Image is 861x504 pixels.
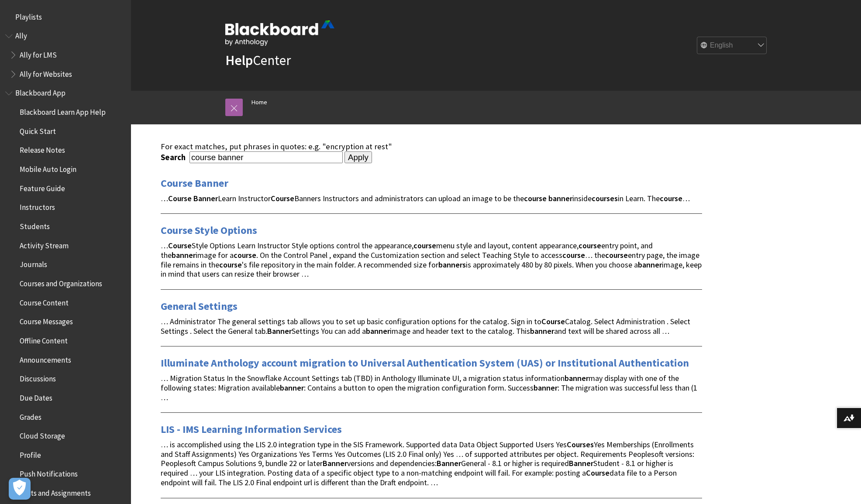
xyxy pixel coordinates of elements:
[20,219,50,231] span: Students
[20,67,72,79] span: Ally for Websites
[20,295,69,307] span: Course Content
[660,193,682,203] strong: course
[15,29,27,41] span: Ally
[20,429,65,440] span: Cloud Storage
[161,422,342,436] a: LIS - IMS Learning Information Services
[225,21,334,46] img: Blackboard by Anthology
[161,373,697,402] span: … Migration Status In the Snowflake Account Settings tab (TBD) in Anthology Illuminate UI, a migr...
[20,200,55,212] span: Instructors
[20,48,57,59] span: Ally for LMS
[20,257,47,269] span: Journals
[161,299,238,313] a: General Settings
[366,326,390,336] strong: banner
[20,467,78,479] span: Push Notifications
[413,240,436,250] strong: course
[172,250,196,260] strong: banner
[161,439,694,487] span: … is accomplished using the LIS 2.0 integration type in the SIS Framework. Supported data Data Ob...
[524,193,547,203] strong: course
[20,315,73,326] span: Course Messages
[168,193,192,203] strong: Course
[569,458,593,468] strong: Banner
[20,276,102,288] span: Courses and Organizations
[20,391,52,402] span: Due Dates
[5,10,126,24] nav: Book outline for Playlists
[251,97,267,108] a: Home
[548,193,572,203] strong: banner
[20,448,41,459] span: Profile
[20,105,106,117] span: Blackboard Learn App Help
[20,238,69,250] span: Activity Stream
[697,37,767,55] select: Site Language Selector
[20,181,65,193] span: Feature Guide
[161,152,188,162] label: Search
[20,124,56,136] span: Quick Start
[280,383,304,393] strong: banner
[168,240,192,250] strong: Course
[438,260,466,270] strong: banners
[20,410,41,422] span: Grades
[605,250,628,260] strong: course
[267,326,292,336] strong: Banner
[20,353,71,364] span: Announcements
[15,10,42,21] span: Playlists
[20,486,91,497] span: Tests and Assignments
[530,326,554,336] strong: banner
[234,250,256,260] strong: course
[20,143,65,155] span: Release Notes
[161,223,257,237] a: Course Style Options
[20,371,56,383] span: Discussions
[638,260,662,270] strong: banner
[586,468,610,478] strong: Course
[161,142,702,151] div: For exact matches, put phrases in quotes: e.g. "encryption at rest"
[437,458,461,468] strong: Banner
[20,162,76,174] span: Mobile Auto Login
[323,458,347,468] strong: Banner
[161,316,690,336] span: … Administrator The general settings tab allows you to set up basic configuration options for the...
[161,356,689,370] a: Illuminate Anthology account migration to Universal Authentication System (UAS) or Institutional ...
[534,383,558,393] strong: banner
[225,51,291,69] a: HelpCenter
[562,250,585,260] strong: course
[541,316,565,326] strong: Course
[9,478,31,500] button: Open Preferences
[15,86,65,98] span: Blackboard App
[219,260,242,270] strong: course
[344,151,372,164] input: Apply
[225,51,253,69] strong: Help
[567,439,594,449] strong: Courses
[565,373,589,383] strong: banner
[193,193,218,203] strong: Banner
[161,193,690,203] span: … Learn Instructor Banners Instructors and administrators can upload an image to be the inside in...
[592,193,618,203] strong: courses
[5,29,126,82] nav: Book outline for Anthology Ally Help
[271,193,294,203] strong: Course
[161,176,228,190] a: Course Banner
[161,240,702,279] span: … Style Options Learn Instructor Style options control the appearance, menu style and layout, con...
[579,240,601,250] strong: course
[20,333,68,345] span: Offline Content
